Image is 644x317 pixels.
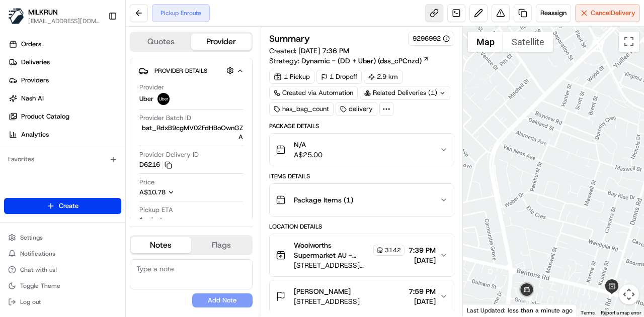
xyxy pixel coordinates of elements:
span: Pickup ETA [139,205,173,215]
span: Provider Delivery ID [139,150,199,159]
div: 1 Pickup [269,70,314,84]
span: Reassign [540,9,567,18]
a: Product Catalog [4,109,125,125]
button: 9296992 [413,34,450,43]
div: 2.9 km [364,70,403,84]
button: Toggle fullscreen view [619,32,639,52]
span: Analytics [21,130,49,139]
span: A$10.78 [139,188,166,196]
div: has_bag_count [269,102,334,116]
a: Open this area in Google Maps (opens a new window) [465,303,499,316]
button: Create [4,198,121,214]
span: Log out [20,298,41,306]
span: Settings [20,234,43,242]
span: Create [59,201,78,210]
div: delivery [336,102,377,116]
button: Show satellite imagery [503,32,553,52]
a: Analytics [4,127,125,143]
button: Map camera controls [619,284,639,304]
span: Created: [269,46,349,56]
div: Package Details [269,122,454,130]
button: Flags [191,237,252,253]
button: Settings [4,231,121,245]
button: [EMAIL_ADDRESS][DOMAIN_NAME] [28,17,100,25]
button: Chat with us! [4,263,121,277]
span: Dynamic - (DD + Uber) (dss_cPCnzd) [301,56,422,66]
a: Dynamic - (DD + Uber) (dss_cPCnzd) [301,56,429,66]
button: Package Items (1) [270,184,454,216]
span: Providers [21,76,49,85]
span: [DATE] [409,255,436,265]
div: Location Details [269,223,454,231]
a: Created via Automation [269,86,358,100]
div: Last Updated: less than a minute ago [463,304,577,316]
span: bat_RdxB9cgMV02FdHBoOwnGZA [139,124,243,142]
button: Notifications [4,247,121,261]
span: Provider Batch ID [139,114,191,123]
img: uber-new-logo.jpeg [157,93,170,105]
span: Nash AI [21,94,44,103]
span: Woolworths Supermarket AU - Mornington East Store Manager [294,240,371,260]
button: A$10.78 [139,188,228,197]
span: Notifications [20,250,55,258]
span: Product Catalog [21,112,69,121]
button: Quotes [131,34,191,50]
button: Toggle Theme [4,279,121,293]
div: Items Details [269,172,454,180]
span: 7:39 PM [409,245,436,255]
span: [PERSON_NAME] [294,286,351,296]
div: Strategy: [269,56,429,66]
span: [DATE] 7:36 PM [298,46,349,55]
span: Deliveries [21,58,50,67]
button: MILKRUNMILKRUN[EMAIL_ADDRESS][DOMAIN_NAME] [4,4,104,28]
button: CancelDelivery [575,4,640,22]
span: Provider [139,83,164,92]
button: Notes [131,237,191,253]
button: [PERSON_NAME][STREET_ADDRESS]7:59 PM[DATE] [270,280,454,312]
button: Provider Details [138,62,244,79]
span: [STREET_ADDRESS][PERSON_NAME][PERSON_NAME] [294,260,405,270]
span: Uber [139,94,153,103]
span: N/A [294,140,323,150]
img: MILKRUN [8,8,24,24]
button: N/AA$25.00 [270,134,454,166]
div: 1 Dropoff [316,70,362,84]
span: Chat with us! [20,266,57,274]
a: Deliveries [4,54,125,70]
a: Nash AI [4,90,125,107]
span: 3142 [385,246,401,254]
span: Orders [21,40,41,49]
div: 1 [521,296,532,307]
button: Log out [4,295,121,309]
div: Favorites [4,151,121,167]
span: [STREET_ADDRESS] [294,296,360,306]
div: 1 minute [139,216,166,225]
h3: Summary [269,34,310,43]
button: D6216 [139,160,172,169]
a: Terms [581,310,595,315]
span: Provider Details [154,67,207,75]
button: Reassign [536,4,571,22]
span: Cancel Delivery [591,9,635,18]
span: Price [139,178,154,187]
button: Show street map [468,32,503,52]
a: Providers [4,72,125,88]
span: A$25.00 [294,150,323,160]
button: MILKRUN [28,7,58,17]
a: Orders [4,36,125,52]
span: [DATE] [409,296,436,306]
span: Toggle Theme [20,282,60,290]
a: Report a map error [601,310,641,315]
div: Related Deliveries (1) [360,86,450,100]
button: Provider [191,34,252,50]
button: Woolworths Supermarket AU - Mornington East Store Manager3142[STREET_ADDRESS][PERSON_NAME][PERSON... [270,234,454,276]
img: Google [465,303,499,316]
span: Package Items ( 1 ) [294,195,353,205]
span: 7:59 PM [409,286,436,296]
